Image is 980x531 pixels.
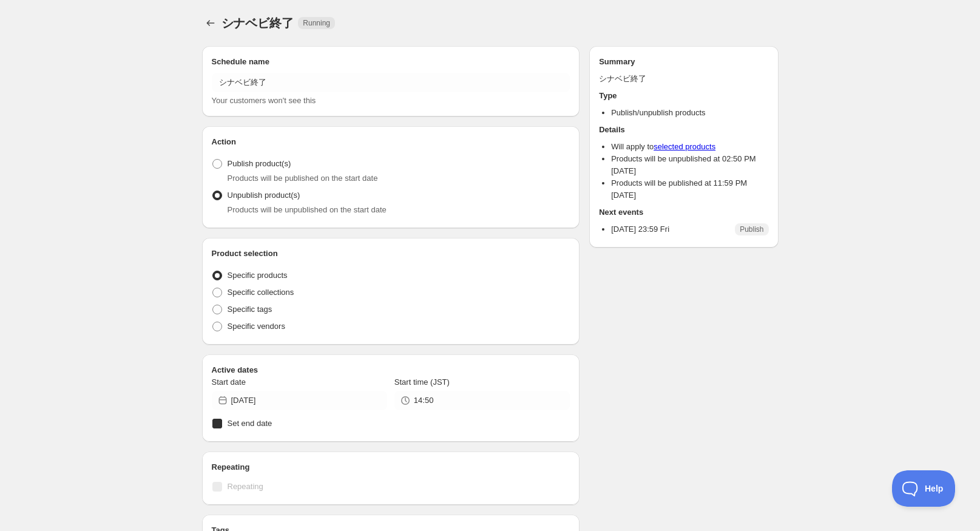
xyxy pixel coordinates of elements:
[599,90,768,102] h2: Type
[611,223,669,235] p: [DATE] 23:59 Fri
[212,96,316,105] span: Your customers won't see this
[611,141,768,153] li: Will apply to
[228,205,387,214] span: Products will be unpublished on the start date
[228,288,294,297] span: Specific collections
[228,305,272,314] span: Specific tags
[599,206,768,218] h2: Next events
[212,248,570,260] h2: Product selection
[611,153,768,177] li: Products will be unpublished at 02:50 PM [DATE]
[740,225,763,234] span: Publish
[394,377,450,387] span: Start time (JST)
[228,191,300,200] span: Unpublish product(s)
[228,419,272,428] span: Set end date
[212,136,570,148] h2: Action
[611,177,768,201] li: Products will be published at 11:59 PM [DATE]
[303,18,330,28] span: Running
[599,124,768,136] h2: Details
[611,107,768,119] li: Publish/unpublish products
[212,377,246,387] span: Start date
[228,271,288,280] span: Specific products
[202,15,219,32] button: Schedules
[212,461,570,473] h2: Repeating
[228,482,263,491] span: Repeating
[212,364,570,376] h2: Active dates
[892,470,956,507] iframe: Toggle Customer Support
[228,322,285,331] span: Specific vendors
[228,174,378,183] span: Products will be published on the start date
[212,56,570,68] h2: Schedule name
[221,16,294,30] span: シナベビ終了
[228,159,291,168] span: Publish product(s)
[599,73,768,85] p: シナベビ終了
[599,56,768,68] h2: Summary
[654,142,715,151] a: selected products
